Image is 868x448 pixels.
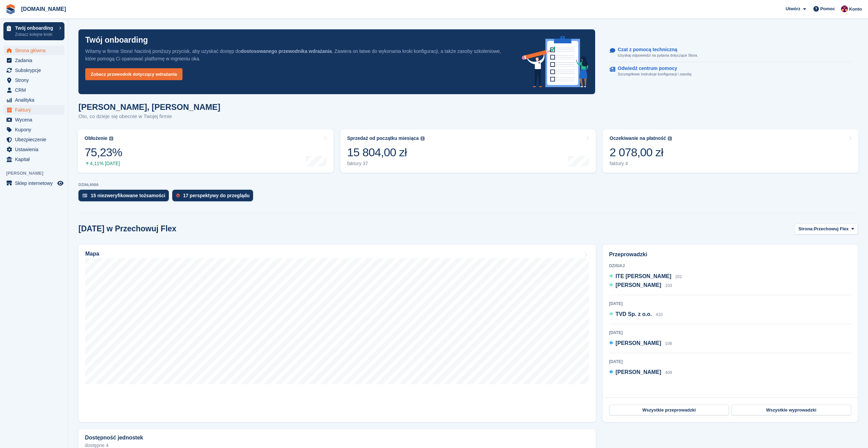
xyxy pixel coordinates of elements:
span: Strona główna [15,46,56,55]
span: 409 [665,370,672,375]
a: menu [3,145,64,154]
a: menu [3,75,64,85]
a: [PERSON_NAME] 108 [609,339,672,348]
p: Czat z pomocą techniczną [618,47,692,53]
a: [DOMAIN_NAME] [18,3,69,15]
p: Oto, co dzieje się obecnie w Twojej firmie [78,113,220,120]
span: [PERSON_NAME] [616,282,661,288]
a: 17 perspektywy do przeglądu [172,190,256,205]
div: [DATE] [609,359,851,365]
span: Faktury [15,105,56,115]
span: Subskrypcje [15,66,56,75]
p: Uzyskaj odpowiedzi na pytania dotyczące Stora. [618,53,698,58]
span: Kupony [15,125,56,134]
div: 17 perspektywy do przeglądu [183,193,250,198]
img: icon-info-grey-7440780725fd019a000dd9b08b2336e03edf1995a4989e88bcd33f0948082b44.svg [109,136,113,141]
span: [PERSON_NAME] [6,170,68,177]
a: Czat z pomocą techniczną Uzyskaj odpowiedzi na pytania dotyczące Stora. [610,43,851,62]
span: Strony [15,75,56,85]
a: Odwiedź centrum pomocy Szczegółowe instrukcje konfiguracji i zasoby. [610,62,851,81]
h1: [PERSON_NAME], [PERSON_NAME] [78,102,220,112]
div: faktury 4 [609,161,672,167]
div: Dzisiaj [609,263,851,269]
a: Sprzedaż od początku miesiąca 15 804,00 zł faktury 37 [340,129,596,173]
span: Pomoc [820,5,835,12]
a: 15 niezweryfikowane tożsamości [78,190,172,205]
span: Ubezpieczenie [15,135,56,144]
span: CRM [15,85,56,95]
span: ITE [PERSON_NAME] [616,273,672,279]
p: Twój onboarding [15,26,56,30]
span: Konto [849,6,862,13]
strong: dostosowanego przewodnika wdrażania [241,48,332,54]
a: Oczekiwanie na płatność 2 078,00 zł faktury 4 [603,129,858,173]
p: Szczegółowe instrukcje konfiguracji i zasoby. [618,71,692,77]
div: 75,23% [85,145,122,159]
span: Kapitał [15,155,56,164]
div: [DATE] [609,330,851,336]
span: 108 [665,341,672,346]
div: [DATE] [609,301,851,307]
span: Ustawienia [15,145,56,154]
span: TVD Sp. z o.o. [616,311,652,317]
div: 15 804,00 zł [347,145,425,159]
img: stora-icon-8386f47178a22dfd0bd8f6a31ec36ba5ce8667c1dd55bd0f319d3a0aa187defe.svg [5,4,16,14]
div: Sprzedaż od początku miesiąca [347,135,419,141]
span: [PERSON_NAME] [616,340,661,346]
span: 103 [665,283,672,288]
a: Wszystkie wyprowadzki [732,405,851,416]
img: icon-info-grey-7440780725fd019a000dd9b08b2336e03edf1995a4989e88bcd33f0948082b44.svg [421,136,425,141]
img: verify_identity-adf6edd0f0f0b5bbfe63781bf79b02c33cf7c696d77639b501bdc392416b5a36.svg [83,193,87,198]
p: DZIAŁANIA [78,183,858,187]
div: 4,11% [DATE] [85,161,122,167]
a: menu [3,135,64,144]
button: Strona: Przechowuj Flex [795,223,858,235]
a: ITE [PERSON_NAME] 201 [609,272,682,281]
a: menu [3,115,64,125]
a: menu [3,178,64,188]
a: menu [3,105,64,115]
a: menu [3,155,64,164]
img: onboarding-info-6c161a55d2c0e0a8cae90662b2fe09162a5109e8cc188191df67fb4f79e88e88.svg [522,36,589,87]
a: [PERSON_NAME] 409 [609,368,672,377]
a: [PERSON_NAME] 103 [609,281,672,290]
p: Zobacz kolejne kroki [15,31,56,38]
div: 15 niezweryfikowane tożsamości [91,193,165,198]
span: 201 [675,274,682,279]
div: Obłożenie [85,135,107,141]
img: prospect-51fa495bee0391a8d652442698ab0144808aea92771e9ea1ae160a38d050c398.svg [176,193,180,198]
h2: Dostępność jednostek [85,435,143,441]
a: menu [3,95,64,105]
img: Mateusz Kacwin [841,5,848,12]
h2: Przeprowadzki [609,250,851,259]
p: Odwiedź centrum pomocy [618,66,687,71]
a: menu [3,46,64,55]
div: Oczekiwanie na płatność [609,135,666,141]
span: [PERSON_NAME] [616,369,661,375]
p: dostępne 4 [85,443,589,448]
span: Utwórz [785,5,800,12]
span: Zadania [15,56,56,65]
span: Strona: [798,226,814,232]
span: Analityka [15,95,56,105]
div: 2 078,00 zł [609,145,672,159]
a: TVD Sp. z o.o. 410 [609,310,663,319]
a: menu [3,125,64,134]
div: faktury 37 [347,161,425,167]
a: menu [3,66,64,75]
a: menu [3,56,64,65]
img: icon-info-grey-7440780725fd019a000dd9b08b2336e03edf1995a4989e88bcd33f0948082b44.svg [668,136,672,141]
a: menu [3,85,64,95]
span: 410 [656,312,663,317]
a: Twój onboarding Zobacz kolejne kroki [3,22,64,40]
span: Przechowuj Flex [814,226,849,232]
span: Wycena [15,115,56,125]
a: Obłożenie 75,23% 4,11% [DATE] [78,129,334,173]
a: Podgląd sklepu [56,179,64,187]
a: Mapa [78,245,596,422]
a: Wszystkie przeprowadzki [609,405,729,416]
p: Twój onboarding [85,36,148,44]
h2: [DATE] w Przechowuj Flex [78,224,176,233]
h2: Mapa [85,251,99,257]
p: Witamy w firmie Stora! Naciśnij poniższy przycisk, aby uzyskać dostęp do . Zawiera on łatwe do wy... [85,47,511,62]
